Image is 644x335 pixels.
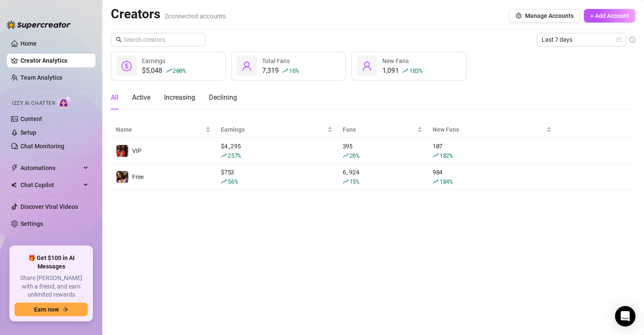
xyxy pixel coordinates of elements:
[615,306,635,326] div: Open Intercom Messenger
[111,6,226,22] h2: Creators
[616,37,621,42] span: calendar
[7,20,71,29] img: logo-BBDzfeDw.svg
[116,171,128,183] img: Free
[228,151,241,159] span: 257 %
[20,74,62,81] a: Team Analytics
[14,303,88,316] button: Earn nowarrow-right
[433,153,439,159] span: rise
[630,37,635,43] span: info-circle
[221,125,326,134] span: Earnings
[433,179,439,185] span: rise
[409,66,422,75] span: 183 %
[439,177,453,185] span: 184 %
[433,125,545,134] span: New Fans
[221,179,227,185] span: rise
[343,167,422,186] div: 6,924
[509,9,580,23] button: Manage Accounts
[166,68,172,74] span: rise
[34,306,59,313] span: Earn now
[427,121,557,138] th: New Fans
[132,173,144,180] span: Free
[132,92,150,103] div: Active
[343,153,349,159] span: rise
[62,306,68,312] span: arrow-right
[282,68,288,74] span: rise
[11,182,17,188] img: Chat Copilot
[20,143,64,150] a: Chat Monitoring
[142,58,165,64] span: Earnings
[338,121,427,138] th: Fans
[20,129,36,136] a: Setup
[209,92,237,103] div: Declining
[221,142,332,160] div: $ 4,295
[116,37,122,43] span: search
[116,145,128,157] img: VIP
[362,61,372,71] span: user
[433,167,552,186] div: 984
[20,178,81,192] span: Chat Copilot
[343,142,422,160] div: 395
[165,12,226,20] span: 2 connected accounts
[132,147,142,154] span: VIP
[142,66,186,76] div: $5,048
[382,58,409,64] span: New Fans
[433,142,552,160] div: 107
[173,66,186,75] span: 200 %
[14,254,88,271] span: 🎁 Get $100 in AI Messages
[584,9,635,23] button: + Add Account
[124,35,193,44] input: Search creators
[164,92,195,103] div: Increasing
[111,92,118,103] div: All
[262,66,299,76] div: 7,319
[262,58,290,64] span: Total Fans
[382,66,422,76] div: 1,091
[111,121,216,138] th: Name
[590,12,629,19] span: + Add Account
[402,68,408,74] span: rise
[20,116,42,122] a: Content
[20,40,37,47] a: Home
[228,177,237,185] span: 56 %
[14,274,88,299] span: Share [PERSON_NAME] with a friend, and earn unlimited rewards
[221,153,227,159] span: rise
[242,61,252,71] span: user
[439,151,453,159] span: 182 %
[516,13,522,19] span: setting
[11,165,18,171] span: thunderbolt
[525,12,574,19] span: Manage Accounts
[12,99,55,107] span: Izzy AI Chatter
[20,203,78,210] a: Discover Viral Videos
[349,151,359,159] span: 26 %
[289,66,299,75] span: 16 %
[58,96,72,108] img: AI Chatter
[542,33,621,46] span: Last 7 days
[20,161,81,175] span: Automations
[221,167,332,186] div: $ 753
[349,177,359,185] span: 15 %
[116,125,204,134] span: Name
[216,121,338,138] th: Earnings
[343,125,416,134] span: Fans
[343,179,349,185] span: rise
[20,220,43,227] a: Settings
[20,54,89,67] a: Creator Analytics
[121,61,132,71] span: dollar-circle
